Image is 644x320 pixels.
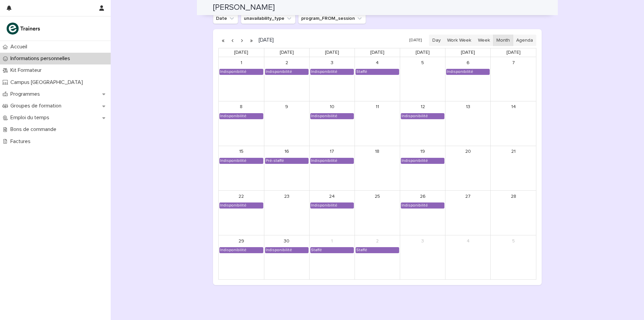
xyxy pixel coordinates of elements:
td: October 1, 2025 [309,235,355,279]
td: September 24, 2025 [309,191,355,235]
a: September 1, 2025 [236,57,247,68]
td: September 9, 2025 [264,101,309,146]
a: Thursday [369,48,386,57]
a: September 10, 2025 [327,102,337,112]
td: September 22, 2025 [219,191,264,235]
button: [DATE] [406,36,425,45]
td: September 17, 2025 [309,146,355,190]
div: Indisponibilité [401,113,428,119]
a: September 9, 2025 [281,102,292,112]
button: unavailability_type [241,13,296,24]
a: September 11, 2025 [372,102,383,112]
a: October 2, 2025 [372,236,383,246]
a: September 16, 2025 [281,146,292,157]
a: Saturday [460,48,476,57]
div: Indisponibilité [401,203,428,208]
a: September 2, 2025 [281,57,292,68]
button: Previous year [218,35,228,46]
td: September 30, 2025 [264,235,309,279]
button: Day [429,35,444,46]
a: September 30, 2025 [281,236,292,246]
td: September 26, 2025 [400,191,445,235]
p: Bons de commande [8,126,62,133]
a: September 14, 2025 [508,102,519,112]
a: September 27, 2025 [463,191,473,202]
div: Indisponibilité [220,69,247,75]
div: Indisponibilité [220,203,247,208]
button: Work Week [444,35,475,46]
a: September 25, 2025 [372,191,383,202]
button: program_FROM_session [298,13,366,24]
a: September 23, 2025 [281,191,292,202]
div: Indisponibilité [401,158,428,164]
td: September 14, 2025 [491,101,536,146]
div: Indisponibilité [265,247,292,253]
td: September 12, 2025 [400,101,445,146]
td: October 4, 2025 [445,235,491,279]
div: Indisponibilité [311,203,338,208]
td: September 16, 2025 [264,146,309,190]
td: September 20, 2025 [445,146,491,190]
td: September 1, 2025 [219,57,264,101]
td: September 2, 2025 [264,57,309,101]
p: Factures [8,138,36,145]
a: Monday [233,48,250,57]
td: September 23, 2025 [264,191,309,235]
a: September 21, 2025 [508,146,519,157]
td: October 3, 2025 [400,235,445,279]
a: September 20, 2025 [463,146,473,157]
a: September 19, 2025 [417,146,428,157]
a: September 3, 2025 [327,57,337,68]
a: Tuesday [278,48,295,57]
img: K0CqGN7SDeD6s4JG8KQk [5,22,42,35]
div: Indisponibilité [446,69,474,75]
td: September 13, 2025 [445,101,491,146]
div: Pré-staffé [265,158,284,164]
td: October 5, 2025 [491,235,536,279]
a: September 7, 2025 [508,57,519,68]
td: September 3, 2025 [309,57,355,101]
a: September 12, 2025 [417,102,428,112]
div: Indisponibilité [311,113,338,119]
a: Wednesday [324,48,340,57]
a: September 13, 2025 [463,102,473,112]
td: September 7, 2025 [491,57,536,101]
a: September 8, 2025 [236,102,247,112]
td: October 2, 2025 [355,235,400,279]
a: October 5, 2025 [508,236,519,246]
td: September 19, 2025 [400,146,445,190]
div: Indisponibilité [220,247,247,253]
td: September 25, 2025 [355,191,400,235]
a: Sunday [505,48,522,57]
button: Week [474,35,493,46]
a: September 24, 2025 [327,191,337,202]
p: Campus [GEOGRAPHIC_DATA] [8,79,88,86]
a: October 1, 2025 [327,236,337,246]
a: September 18, 2025 [372,146,383,157]
a: September 29, 2025 [236,236,247,246]
div: Indisponibilité [311,69,338,75]
a: September 17, 2025 [327,146,337,157]
div: Staffé [356,69,368,75]
button: Next month [237,35,247,46]
div: Indisponibilité [311,158,338,164]
p: Groupes de formation [8,103,67,109]
td: September 6, 2025 [445,57,491,101]
div: Indisponibilité [220,158,247,164]
div: Staffé [311,247,322,253]
button: Date [213,13,238,24]
p: Informations personnelles [8,55,75,62]
button: Previous month [228,35,237,46]
a: September 28, 2025 [508,191,519,202]
a: Friday [414,48,431,57]
td: September 18, 2025 [355,146,400,190]
td: September 11, 2025 [355,101,400,146]
p: Kit Formateur [8,67,47,74]
td: September 5, 2025 [400,57,445,101]
td: September 8, 2025 [219,101,264,146]
a: September 5, 2025 [417,57,428,68]
p: Emploi du temps [8,115,55,121]
div: Indisponibilité [220,113,247,119]
p: Accueil [8,44,33,50]
p: Programmes [8,91,45,97]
